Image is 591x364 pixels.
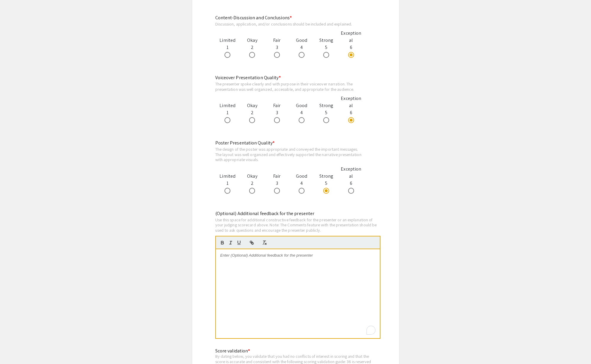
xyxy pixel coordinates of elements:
[265,102,289,123] div: 3
[314,37,339,58] div: 5
[240,37,265,44] div: Okay
[240,37,265,58] div: 2
[265,173,289,180] div: Fair
[314,173,339,180] div: Strong
[215,102,240,123] div: 1
[314,102,339,109] div: Strong
[215,37,240,44] div: Limited
[289,102,314,123] div: 4
[215,173,240,180] div: Limited
[215,173,240,194] div: 1
[240,102,265,123] div: 2
[215,37,240,58] div: 1
[265,102,289,109] div: Fair
[314,102,339,123] div: 5
[215,81,364,92] div: The presenter spoke clearly and with purpose in their voiceover narration. The presentation was w...
[265,37,289,58] div: 3
[240,173,265,180] div: Okay
[289,173,314,194] div: 4
[289,102,314,109] div: Good
[339,166,363,194] div: 6
[215,21,364,27] div: Discussion, application, and/or conclusions should be included and explained.
[339,30,363,58] div: 6
[215,140,275,146] mat-label: Poster Presentation Quality
[339,95,363,123] div: 6
[215,348,250,354] mat-label: Score validation
[216,249,380,338] div: To enrich screen reader interactions, please activate Accessibility in Grammarly extension settings
[339,166,363,180] div: Exceptional
[215,217,380,233] div: Use this space for additional constructive feedback for the presenter or an explanation of your j...
[339,95,363,109] div: Exceptional
[4,337,25,360] iframe: Chat
[314,37,339,44] div: Strong
[215,74,281,81] mat-label: Voiceover Presentation Quality
[265,173,289,194] div: 3
[289,173,314,180] div: Good
[265,37,289,44] div: Fair
[339,30,363,44] div: Exceptional
[215,147,364,162] div: The design of the poster was appropriate and conveyed the important messages. The layout was well...
[215,15,292,21] mat-label: Content-Discussion and Conclusions
[215,102,240,109] div: Limited
[215,210,315,217] mat-label: (Optional) Additional feedback for the presenter
[240,173,265,194] div: 2
[314,173,339,194] div: 5
[289,37,314,44] div: Good
[289,37,314,58] div: 4
[240,102,265,109] div: Okay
